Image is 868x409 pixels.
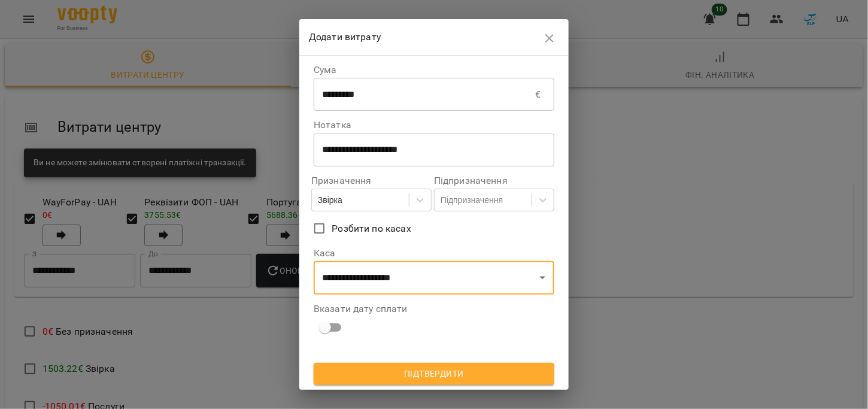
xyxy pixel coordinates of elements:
[311,176,432,186] label: Призначення
[323,366,545,381] span: Підтвердити
[314,65,554,75] label: Сума
[309,29,538,46] h6: Додати витрату
[318,194,342,206] div: Звірка
[434,176,554,186] label: Підпризначення
[314,120,554,130] label: Нотатка
[314,249,554,258] label: Каса
[536,87,541,102] p: €
[332,222,411,236] span: Розбити по касах
[441,194,503,206] div: Підпризначення
[314,363,554,384] button: Підтвердити
[314,304,554,314] label: Вказати дату сплати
